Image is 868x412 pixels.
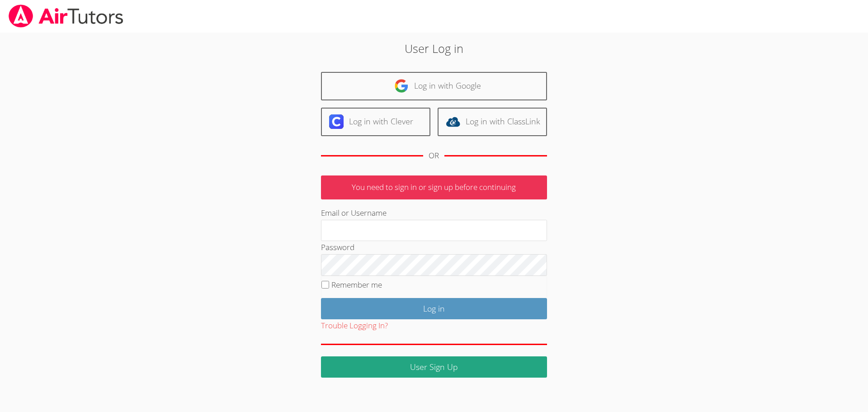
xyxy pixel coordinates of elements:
label: Password [321,242,354,252]
label: Email or Username [321,208,387,218]
img: classlink-logo-d6bb404cc1216ec64c9a2012d9dc4662098be43eaf13dc465df04b49fa7ab582.svg [446,114,460,129]
div: OR [429,149,439,162]
label: Remember me [331,279,382,290]
p: You need to sign in or sign up before continuing [321,175,547,199]
button: Trouble Logging In? [321,319,388,332]
a: Log in with Google [321,72,547,100]
a: Log in with Clever [321,108,430,136]
h2: User Log in [200,40,669,57]
img: airtutors_banner-c4298cdbf04f3fff15de1276eac7730deb9818008684d7c2e4769d2f7ddbe033.png [8,5,124,28]
img: clever-logo-6eab21bc6e7a338710f1a6ff85c0baf02591cd810cc4098c63d3a4b26e2feb20.svg [329,114,344,129]
input: Log in [321,298,547,319]
a: User Sign Up [321,356,547,378]
a: Log in with ClassLink [438,108,547,136]
img: google-logo-50288ca7cdecda66e5e0955fdab243c47b7ad437acaf1139b6f446037453330a.svg [394,79,409,93]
